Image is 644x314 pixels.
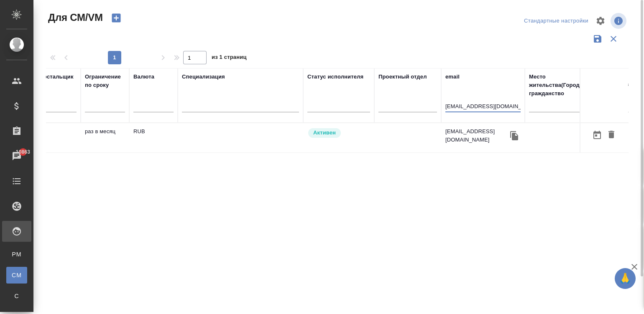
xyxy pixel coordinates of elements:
p: [EMAIL_ADDRESS][DOMAIN_NAME] [445,127,508,144]
div: Проектный отдел [378,73,427,81]
a: PM [6,246,27,263]
button: Открыть календарь загрузки [590,127,604,143]
span: С [10,292,23,300]
span: PM [10,250,23,258]
div: Статус исполнителя [307,73,363,81]
a: С [6,288,27,304]
span: из 1 страниц [212,52,247,64]
span: Настроить таблицу [590,11,611,31]
td: раз в месяц [81,123,129,152]
div: Валюта [133,73,154,81]
span: CM [10,271,23,279]
span: 10863 [11,148,35,156]
td: RUB [129,123,178,152]
div: split button [522,15,590,28]
td: Нет [32,123,81,152]
span: Для СМ/VM [46,11,103,24]
span: Посмотреть информацию [611,13,628,29]
button: Сбросить фильтры [606,31,621,47]
div: email [445,73,460,81]
button: Сохранить фильтры [590,31,606,47]
p: Активен [313,129,336,137]
div: Специализация [182,73,225,81]
div: Рядовой исполнитель: назначай с учетом рейтинга [307,127,370,139]
button: Скопировать [508,129,521,142]
div: Верстальщик [36,73,74,81]
a: CM [6,267,27,284]
button: Удалить [604,127,618,143]
button: Создать [106,11,126,25]
div: Ограничение по сроку [85,73,125,89]
a: 10863 [2,146,31,167]
div: Место жительства(Город), гражданство [529,73,596,98]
